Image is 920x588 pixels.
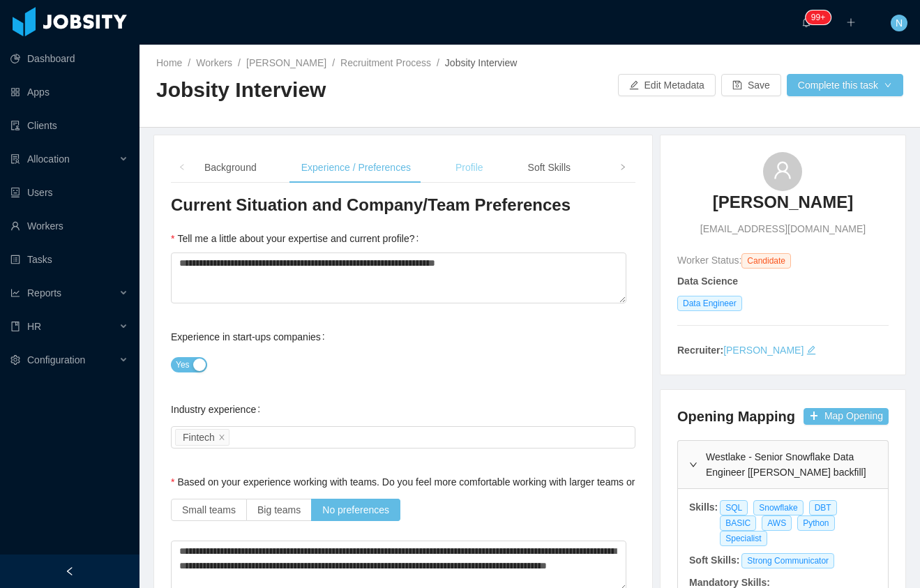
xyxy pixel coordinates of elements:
textarea: Tell me a little about your expertise and current profile? [171,252,626,303]
span: Reports [27,287,61,299]
i: icon: solution [10,154,20,164]
span: No preferences [322,504,389,515]
strong: Data Science [677,276,738,287]
i: icon: right [619,164,626,171]
span: Configuration [27,354,85,365]
i: icon: line-chart [10,288,20,298]
strong: Recruiter: [677,345,723,356]
h4: Opening Mapping [677,407,795,426]
a: icon: pie-chartDashboard [10,45,128,73]
h3: [PERSON_NAME] [713,191,853,213]
button: Complete this taskicon: down [787,74,903,96]
span: BASIC [720,515,756,531]
strong: Soft Skills: [689,555,739,566]
a: Recruitment Process [340,57,431,68]
div: icon: rightWestlake - Senior Snowflake Data Engineer [[PERSON_NAME] backfill] [678,441,888,488]
span: Candidate [741,253,791,269]
span: / [188,57,190,68]
i: icon: plus [846,17,856,27]
div: Fintech [183,430,215,445]
span: N [896,15,903,31]
div: Profile [444,152,495,183]
i: icon: close [218,433,225,442]
span: HR [27,321,41,332]
a: icon: userWorkers [10,212,128,240]
span: SQL [720,500,748,515]
li: Fintech [175,429,229,446]
span: / [238,57,241,68]
i: icon: user [773,160,792,180]
sup: 1668 [806,10,831,24]
span: AWS [762,515,792,531]
a: icon: profileTasks [10,246,128,273]
a: [PERSON_NAME] [723,345,804,356]
span: [EMAIL_ADDRESS][DOMAIN_NAME] [700,222,866,236]
span: Snowflake [753,500,803,515]
span: DBT [809,500,837,515]
span: Strong Communicator [741,553,834,568]
strong: Mandatory Skills: [689,577,770,588]
span: Allocation [27,153,70,165]
i: icon: left [179,164,186,171]
span: Data Engineer [677,296,742,311]
label: Experience in start-ups companies [171,331,331,342]
span: Worker Status: [677,255,741,266]
a: [PERSON_NAME] [713,191,853,222]
i: icon: setting [10,355,20,365]
div: Language [604,152,670,183]
h2: Jobsity Interview [156,76,530,105]
div: Experience / Preferences [290,152,422,183]
h3: Current Situation and Company/Team Preferences [171,194,635,216]
a: icon: auditClients [10,112,128,140]
a: Workers [196,57,232,68]
i: icon: right [689,460,697,469]
button: icon: editEdit Metadata [618,74,716,96]
span: / [332,57,335,68]
div: Soft Skills [517,152,582,183]
a: Home [156,57,182,68]
a: [PERSON_NAME] [246,57,326,68]
button: icon: saveSave [721,74,781,96]
label: Based on your experience working with teams. Do you feel more comfortable working with larger tea... [171,476,714,488]
span: Specialist [720,531,767,546]
input: Industry experience [232,429,240,446]
a: icon: robotUsers [10,179,128,206]
i: icon: edit [806,345,816,355]
button: icon: plusMap Opening [804,408,889,425]
span: Python [797,515,834,531]
label: Tell me a little about your expertise and current profile? [171,233,424,244]
span: Jobsity Interview [445,57,517,68]
button: Experience in start-ups companies [171,357,207,372]
span: Big teams [257,504,301,515]
span: / [437,57,439,68]
div: Background [193,152,268,183]
label: Industry experience [171,404,266,415]
strong: Skills: [689,502,718,513]
span: Yes [176,358,190,372]
i: icon: bell [801,17,811,27]
i: icon: book [10,322,20,331]
span: Small teams [182,504,236,515]
a: icon: appstoreApps [10,78,128,106]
